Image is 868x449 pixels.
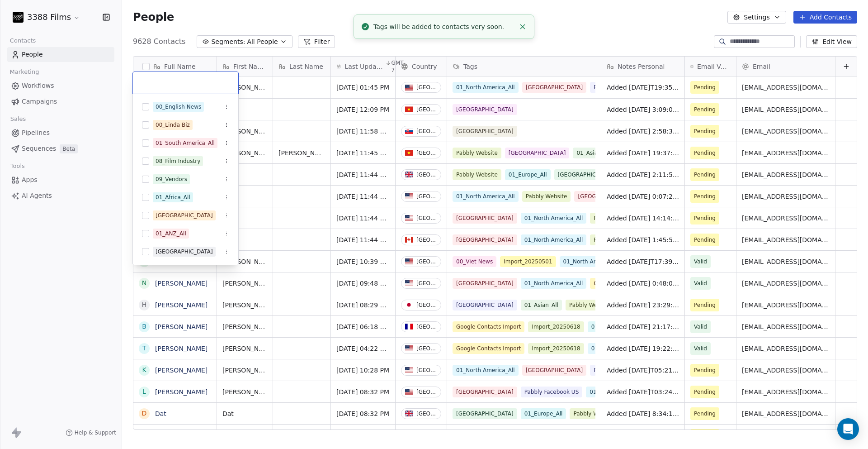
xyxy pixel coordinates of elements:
[156,248,213,256] div: [GEOGRAPHIC_DATA]
[156,229,186,238] div: 01_ANZ_All
[156,193,190,201] div: 01_Africa_All
[156,103,201,111] div: 00_English News
[156,175,187,183] div: 09_Vendors
[156,139,215,147] div: 01_South America_All
[517,21,528,33] button: Close toast
[156,211,213,220] div: [GEOGRAPHIC_DATA]
[156,157,200,165] div: 08_Film Industry
[373,22,515,32] div: Tags will be added to contacts very soon.
[156,121,190,129] div: 00_Linda Biz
